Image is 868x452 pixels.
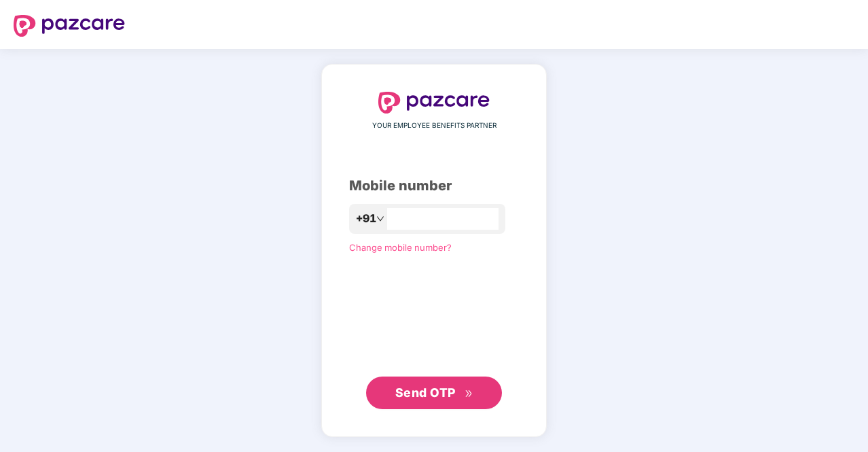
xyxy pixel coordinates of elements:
img: logo [14,15,125,37]
span: down [376,215,384,223]
span: +91 [356,210,376,227]
img: logo [378,92,490,114]
button: Send OTPdouble-right [366,377,502,409]
span: double-right [465,389,473,398]
div: Mobile number [349,175,519,196]
a: Change mobile number? [349,242,452,253]
span: Send OTP [395,385,456,400]
span: YOUR EMPLOYEE BENEFITS PARTNER [372,120,496,131]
